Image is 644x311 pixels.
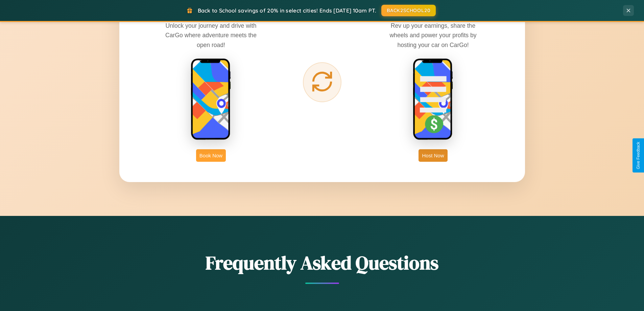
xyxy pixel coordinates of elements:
[196,149,226,162] button: Book Now
[382,21,484,49] p: Rev up your earnings, share the wheels and power your profits by hosting your car on CarGo!
[119,250,525,276] h2: Frequently Asked Questions
[198,7,376,14] span: Back to School savings of 20% in select cities! Ends [DATE] 10am PT.
[419,149,447,162] button: Host Now
[636,142,641,169] div: Give Feedback
[381,5,436,16] button: BACK2SCHOOL20
[191,58,231,141] img: rent phone
[160,21,262,49] p: Unlock your journey and drive with CarGo where adventure meets the open road!
[413,58,453,141] img: host phone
